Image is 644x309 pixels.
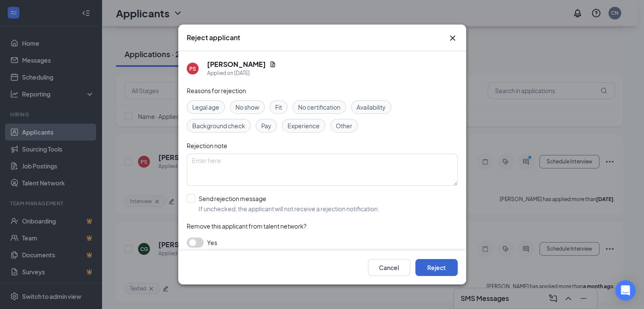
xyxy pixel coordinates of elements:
[187,222,307,230] span: Remove this applicant from talent network?
[187,33,240,42] h3: Reject applicant
[448,33,458,43] svg: Cross
[448,33,458,43] button: Close
[336,121,352,130] span: Other
[357,102,386,112] span: Availability
[235,102,259,112] span: No show
[287,121,320,130] span: Experience
[207,69,276,77] div: Applied on [DATE]
[275,102,282,112] span: Fit
[298,102,340,112] span: No certification
[269,61,276,68] svg: Document
[207,237,217,248] span: Yes
[207,60,266,69] h5: [PERSON_NAME]
[368,259,410,276] button: Cancel
[187,142,227,149] span: Rejection note
[615,280,636,301] div: Open Intercom Messenger
[261,121,271,130] span: Pay
[192,102,219,112] span: Legal age
[415,259,458,276] button: Reject
[189,65,196,72] div: PS
[187,87,246,94] span: Reasons for rejection
[192,121,245,130] span: Background check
